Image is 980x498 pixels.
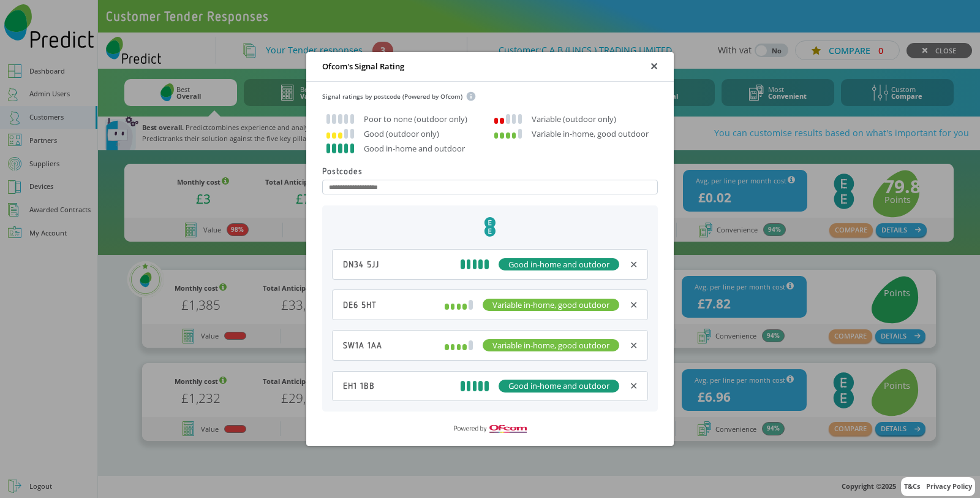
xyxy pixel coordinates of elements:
[466,91,476,101] img: Information
[630,339,638,352] div: ✕
[343,300,377,310] div: DE6 5HT
[926,481,972,491] a: Privacy Policy
[483,299,620,311] div: Variable in-home, good outdoor
[483,339,620,351] div: Variable in-home, good outdoor
[343,340,382,350] div: SW1A 1AA
[450,421,530,436] img: Ofcom
[326,129,486,139] div: Good (outdoor only)
[343,259,379,269] div: DN34 5JJ
[630,380,638,393] div: ✕
[494,114,654,124] div: Variable (outdoor only)
[343,381,375,391] div: EH1 1BB
[326,144,486,153] div: Good in-home and outdoor
[494,129,654,139] div: Variable in-home, good outdoor
[650,60,658,73] div: ✕
[322,61,404,72] div: Ofcom's Signal Rating
[904,481,920,491] a: T&Cs
[630,258,638,271] div: ✕
[326,114,486,124] div: Poor to none (outdoor only)
[630,299,638,312] div: ✕
[499,258,620,270] div: Good in-home and outdoor
[499,380,620,392] div: Good in-home and outdoor
[322,91,658,101] div: Signal ratings by postcode (Powered by Ofcom)
[322,166,658,176] div: Postcodes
